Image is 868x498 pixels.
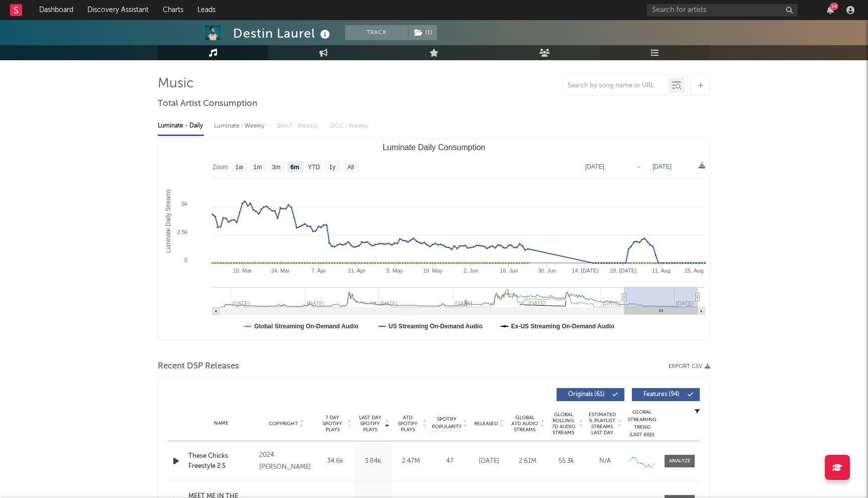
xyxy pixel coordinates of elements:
text: 1w [236,164,244,171]
div: 2024 [PERSON_NAME] [259,449,314,473]
text: Luminate Daily Consumption [383,143,486,152]
text: 24. Mar [271,268,290,274]
text: 1m [254,164,262,171]
span: Recent DSP Releases [158,360,239,372]
div: 47 [432,456,467,466]
div: Destin Laurel [233,25,333,42]
text: 2. Jun [463,268,478,274]
text: 7. Apr [311,268,326,274]
text: 14. [DATE] [572,268,598,274]
input: Search by song name or URL [563,82,669,90]
text: 10. Mar [233,268,252,274]
text: → [635,163,641,170]
span: Estimated % Playlist Streams Last Day [588,412,616,436]
span: Originals ( 61 ) [563,392,609,398]
button: Originals(61) [557,388,624,401]
button: 14 [827,6,834,14]
text: 2.5k [177,229,187,235]
span: Spotify Popularity [432,416,462,431]
text: 19. May [423,268,443,274]
button: Track [345,25,408,40]
text: 25. Aug [685,268,703,274]
div: 2.61M [511,456,545,466]
span: Released [474,421,498,427]
span: Global ATD Audio Streams [511,415,538,433]
span: 7 Day Spotify Plays [319,415,346,433]
text: US Streaming On-Demand Audio [389,323,483,330]
text: [DATE] [585,163,604,170]
div: Name [188,420,254,427]
div: N/A [588,456,622,466]
text: 30. Jun [538,268,556,274]
text: 6m [290,164,299,171]
text: 28. [DATE] [610,268,636,274]
span: ( 1 ) [408,25,438,40]
text: Global Streaming On-Demand Audio [254,323,359,330]
text: Zoom [212,164,228,171]
a: These Chicks Freestyle 2.5 [188,451,254,471]
text: All [347,164,354,171]
span: Global Rolling 7D Audio Streams [550,412,577,436]
input: Search for artists [647,4,798,17]
div: Global Streaming Trend (Last 60D) [627,409,657,439]
button: (1) [408,25,437,40]
svg: Luminate Daily Consumption [158,139,710,340]
text: 5. May [386,268,403,274]
text: 0 [184,257,187,263]
span: ATD Spotify Plays [394,415,421,433]
div: 2.47M [394,456,427,466]
div: [DATE] [472,456,506,466]
div: 3.84k [357,456,389,466]
div: 55.3k [550,456,583,466]
button: Features(94) [632,388,700,401]
text: 11. Aug [652,268,671,274]
span: Last Day Spotify Plays [357,415,383,433]
div: 14 [830,3,838,10]
text: 1y [329,164,336,171]
text: Luminate Daily Streams [165,189,172,253]
span: Copyright [269,421,298,427]
text: [DATE] [653,163,672,170]
span: Total Artist Consumption [158,98,257,110]
text: 3m [272,164,281,171]
div: 34.6k [319,456,352,466]
text: 5k [181,201,187,207]
div: Luminate - Weekly [214,117,267,135]
text: Ex-US Streaming On-Demand Audio [511,323,615,330]
text: 21. Apr [348,268,366,274]
div: Luminate - Daily [158,117,204,135]
text: 16. Jun [500,268,518,274]
button: Export CSV [669,363,710,369]
span: Features ( 94 ) [638,392,685,398]
text: YTD [308,164,320,171]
